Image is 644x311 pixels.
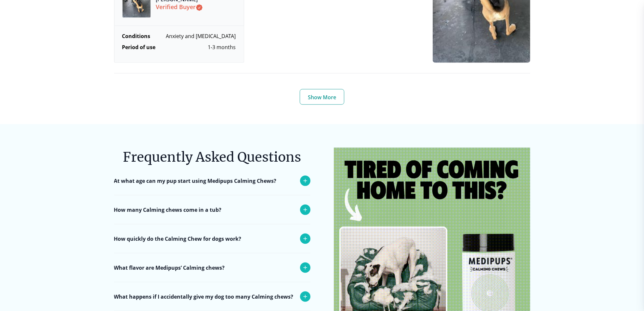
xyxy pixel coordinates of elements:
span: 1-3 months [208,44,236,51]
p: How many Calming chews come in a tub? [114,206,222,214]
div: Our calming soft chews are an amazing solution for dogs of any breed. This chew is to be given to... [114,195,309,232]
div: Each tub contains 30 chews. [114,224,309,245]
button: Show More [300,89,344,105]
span: Anxiety and [MEDICAL_DATA] [166,33,236,40]
p: What flavor are Medipups’ Calming chews? [114,264,225,272]
p: At what age can my pup start using Medipups Calming Chews? [114,177,277,185]
div: Beef Flavored: Our chews will leave your pup begging for MORE! [114,282,309,303]
b: Period of use [122,44,156,51]
b: Conditions [122,33,151,40]
span: Verified Buyer [156,3,203,11]
h6: Frequently Asked Questions [114,148,310,167]
p: What happens if I accidentally give my dog too many Calming chews? [114,293,294,301]
p: How quickly do the Calming Chew for dogs work? [114,235,242,243]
